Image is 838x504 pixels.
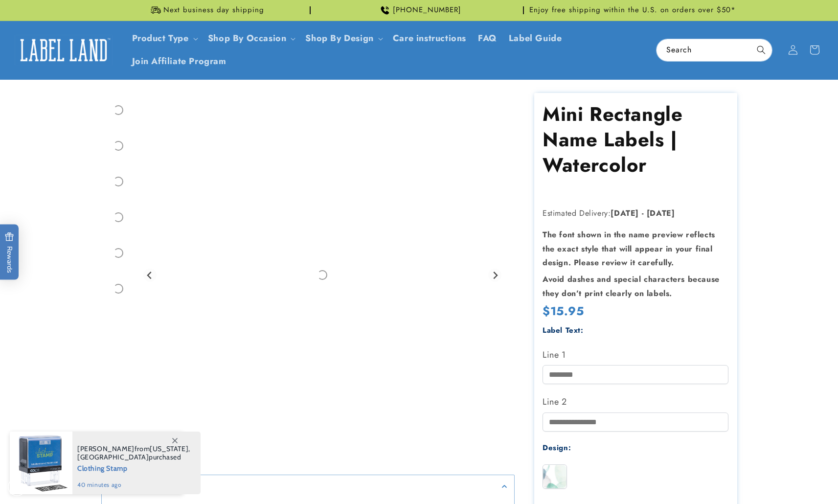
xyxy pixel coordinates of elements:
[11,31,116,69] a: Label Land
[5,232,14,273] span: Rewards
[15,35,113,65] img: Label Land
[299,27,386,50] summary: Shop By Design
[543,229,715,269] strong: The font shown in the name preview reflects the exact style that will appear in your final design...
[647,207,675,219] strong: [DATE]
[101,164,136,199] div: Go to slide 3
[102,475,514,497] summary: Description
[642,207,644,219] strong: -
[611,207,639,219] strong: [DATE]
[132,56,226,67] span: Join Affiliate Program
[509,33,562,44] span: Label Guide
[543,206,728,221] p: Estimated Delivery:
[101,129,136,163] div: Go to slide 2
[543,274,720,299] strong: Avoid dashes and special characters because they don’t print clearly on labels.
[77,445,190,461] span: from , purchased
[101,200,136,234] div: Go to slide 4
[101,307,136,342] div: Go to slide 7
[543,303,584,319] span: $15.95
[143,269,157,282] button: Go to last slide
[132,32,189,45] a: Product Type
[163,5,264,15] span: Next business day shipping
[77,444,135,453] span: [PERSON_NAME]
[543,394,728,410] label: Line 2
[101,93,136,127] div: Go to slide 1
[101,272,136,306] div: Go to slide 6
[77,453,149,461] span: [GEOGRAPHIC_DATA]
[750,39,772,61] button: Search
[488,269,501,282] button: Next slide
[202,27,300,50] summary: Shop By Occasion
[543,347,728,363] label: Line 1
[126,50,232,73] a: Join Affiliate Program
[387,27,472,50] a: Care instructions
[543,442,571,453] label: Design:
[208,33,287,44] span: Shop By Occasion
[543,325,584,336] label: Label Text:
[393,33,466,44] span: Care instructions
[543,101,728,178] h1: Mini Rectangle Name Labels | Watercolor
[478,33,497,44] span: FAQ
[101,236,136,270] div: Go to slide 5
[150,444,188,453] span: [US_STATE]
[472,27,503,50] a: FAQ
[529,5,736,15] span: Enjoy free shipping within the U.S. on orders over $50*
[305,32,373,45] a: Shop By Design
[393,5,461,15] span: [PHONE_NUMBER]
[126,27,202,50] summary: Product Type
[543,465,566,488] img: Watercolor
[503,27,568,50] a: Label Guide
